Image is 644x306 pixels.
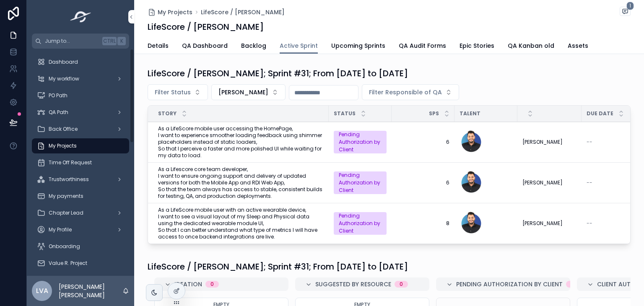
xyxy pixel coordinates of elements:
a: LifeScore / [PERSON_NAME] [201,8,285,16]
span: Status [334,110,356,117]
h1: LifeScore / [PERSON_NAME]; Sprint #31; From [DATE] to [DATE] [148,67,408,79]
a: Pending Authorization by Client [334,212,387,235]
span: Filter Responsible of QA [369,88,442,96]
span: K [118,38,125,44]
div: Pending Authorization by Client [339,171,382,194]
span: Details [148,41,169,50]
a: -- [587,220,639,227]
span: Ctrl [102,37,117,45]
span: Ideation [174,280,202,288]
a: [PERSON_NAME] [522,179,576,186]
span: QA Audit Forms [399,41,446,50]
a: 6 [397,139,449,145]
a: Epic Stories [460,38,494,55]
span: Assets [568,41,588,50]
span: -- [587,220,592,227]
a: As a Lifescore core team developer, I want to ensure ongoing support and delivery of updated vers... [158,166,324,200]
a: QA Path [32,105,129,120]
div: Pending Authorization by Client [339,212,382,235]
span: -- [587,179,592,186]
span: Value R. Project [49,260,87,267]
a: QA Kanban old [508,38,554,55]
span: [PERSON_NAME] [522,220,563,227]
a: My Projects [148,8,192,16]
div: scrollable content [27,49,134,276]
span: Backlog [241,41,266,50]
span: Story [158,110,177,117]
span: Dashboard [49,59,78,65]
a: Dashboard [32,54,129,70]
div: 0 [400,281,403,288]
h1: LifeScore / [PERSON_NAME] [148,21,264,33]
div: 0 [210,281,214,288]
span: My Profile [49,226,72,233]
a: As a LifeScore mobile user accessing the HomePage, I want to experience smoother loading feedback... [158,125,324,159]
span: Active Sprint [280,41,318,50]
span: Upcoming Sprints [331,41,385,50]
a: My workflow [32,71,129,86]
a: Pending Authorization by Client [334,131,387,153]
a: Trustworthiness [32,172,129,187]
a: -- [587,139,639,145]
span: [PERSON_NAME] [522,139,563,145]
button: 1 [620,7,631,18]
a: Onboarding [32,239,129,254]
span: PO Path [49,92,68,99]
button: Select Button [362,84,459,100]
a: -- [587,179,639,186]
a: My payments [32,189,129,204]
a: QA Audit Forms [399,38,446,55]
span: Talent [460,110,480,117]
span: My Projects [49,143,77,149]
span: Due Date [587,110,613,117]
span: [PERSON_NAME] [218,88,268,96]
a: Pending Authorization by Client [334,171,387,194]
span: -- [587,139,592,145]
h1: LifeScore / [PERSON_NAME]; Sprint #31; From [DATE] to [DATE] [148,261,408,272]
span: 1 [626,2,634,10]
span: QA Dashboard [182,41,228,50]
span: My workflow [49,75,79,82]
a: PO Path [32,88,129,103]
img: App logo [68,10,94,23]
span: Filter Status [155,88,191,96]
span: QA Path [49,109,68,116]
a: As a LifeScore mobile user with an active wearable device, I want to see a visual layout of my Sl... [158,207,324,240]
div: Pending Authorization by Client [339,131,382,153]
a: Assets [568,38,588,55]
span: My Projects [158,8,192,16]
a: [PERSON_NAME] [522,139,576,145]
span: My payments [49,193,83,200]
a: Upcoming Sprints [331,38,385,55]
span: 6 [397,179,449,186]
a: 8 [397,220,449,227]
a: Time Off Request [32,155,129,170]
a: QA Dashboard [182,38,228,55]
a: [PERSON_NAME] [522,220,576,227]
span: Trustworthiness [49,176,89,183]
a: Details [148,38,169,55]
a: Back Office [32,122,129,137]
span: Onboarding [49,243,80,250]
button: Select Button [148,84,208,100]
a: Backlog [241,38,266,55]
a: Value R. Project [32,256,129,271]
button: Select Button [211,84,286,100]
span: Pending Authorization by Client [456,280,563,288]
button: Jump to...CtrlK [32,34,129,49]
p: [PERSON_NAME] [PERSON_NAME] [59,283,122,299]
a: My Projects [32,138,129,153]
span: Jump to... [45,38,99,44]
a: My Profile [32,222,129,237]
span: Epic Stories [460,41,494,50]
span: SPs [429,110,439,117]
a: Active Sprint [280,38,318,54]
a: Chapter Lead [32,205,129,220]
span: [PERSON_NAME] [522,179,563,186]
